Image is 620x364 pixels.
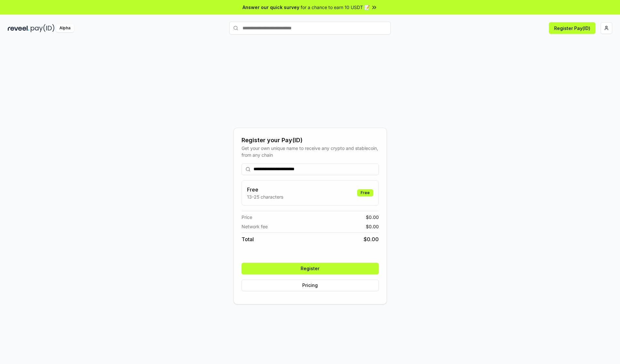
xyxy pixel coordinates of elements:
[247,193,283,200] p: 13-25 characters
[357,189,373,196] div: Free
[247,186,283,193] h3: Free
[364,235,379,243] span: $ 0.00
[242,280,379,291] button: Pricing
[242,235,254,243] span: Total
[242,214,252,221] span: Price
[301,4,370,11] span: for a chance to earn 10 USDT 📝
[243,4,299,11] span: Answer our quick survey
[56,24,74,32] div: Alpha
[242,223,268,230] span: Network fee
[8,24,29,32] img: reveel_dark
[31,24,55,32] img: pay_id
[242,136,379,145] div: Register your Pay(ID)
[242,145,379,158] div: Get your own unique name to receive any crypto and stablecoin, from any chain
[549,22,595,34] button: Register Pay(ID)
[366,214,379,221] span: $ 0.00
[366,223,379,230] span: $ 0.00
[242,263,379,274] button: Register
